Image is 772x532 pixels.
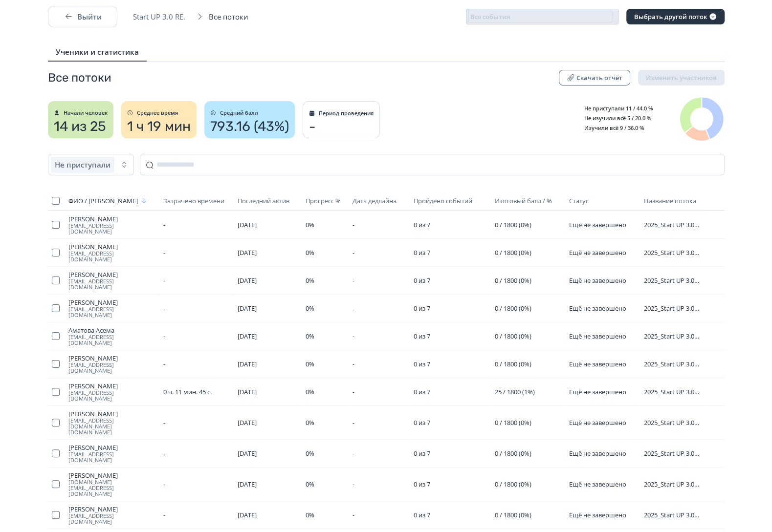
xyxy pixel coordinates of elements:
span: Ещё не завершено [569,220,626,229]
span: 0 из 7 [414,248,430,257]
span: 0 из 7 [414,418,430,427]
span: Пройдено событий [414,197,472,205]
span: 0 из 7 [414,449,430,458]
button: Скачать отчёт [559,70,630,85]
span: - [353,387,354,396]
span: Изучили всё 9 / 36.0 % [577,124,644,131]
span: 2025_Start UP 3.0 RE. [643,249,703,256]
span: [DATE] [238,220,257,229]
span: [PERSON_NAME] [68,298,155,306]
a: [PERSON_NAME][EMAIL_ADDRESS][DOMAIN_NAME] [68,505,155,525]
span: Прогресс % [305,197,340,205]
span: 0 ч. 11 мин. 45 с. [163,387,212,396]
span: [DATE] [238,511,257,519]
span: - [353,480,354,489]
span: Ученики и статистика [56,47,139,57]
span: 0% [305,480,314,489]
span: - [353,449,354,458]
span: Ещё не завершено [569,449,626,458]
span: 2025_Start UP 3.0 RE. [643,221,703,229]
span: Не приступали 11 / 44.0 % [577,105,653,112]
a: [PERSON_NAME][EMAIL_ADDRESS][DOMAIN_NAME] [68,298,155,318]
span: 0 / 1800 (0%) [495,360,531,368]
span: - [353,332,354,340]
span: 0 из 7 [414,480,430,489]
span: 0 / 1800 (0%) [495,304,531,313]
a: Аматова Асема[EMAIL_ADDRESS][DOMAIN_NAME] [68,326,155,346]
span: [EMAIL_ADDRESS][DOMAIN_NAME] [68,223,155,234]
span: - [353,418,354,427]
span: [EMAIL_ADDRESS][DOMAIN_NAME] [68,334,155,346]
span: 2025_Start UP 3.0 RE. [643,480,703,488]
span: - [353,248,354,257]
span: [EMAIL_ADDRESS][DOMAIN_NAME] [68,362,155,374]
span: [DATE] [238,360,257,368]
span: 0 / 1800 (0%) [495,248,531,257]
span: 0 / 1800 (0%) [495,511,531,519]
span: Название потока [643,196,696,205]
span: Ещё не завершено [569,360,626,368]
span: - [163,276,165,285]
span: - [309,119,316,135]
button: Выйти [48,6,117,27]
span: [PERSON_NAME] [68,243,155,251]
span: 0 / 1800 (0%) [495,276,531,285]
span: 14 из 25 [54,119,106,134]
span: [DATE] [238,332,257,340]
span: 1 ч 19 мин [127,119,191,134]
span: 0% [305,387,314,396]
span: Ещё не завершено [569,511,626,519]
button: Прогресс % [305,195,342,207]
span: - [163,248,165,257]
span: 0 из 7 [414,387,430,396]
a: [PERSON_NAME][EMAIL_ADDRESS][DOMAIN_NAME] [68,382,155,402]
span: - [163,304,165,313]
span: [DATE] [238,304,257,313]
button: Все события [466,9,618,24]
span: 0 из 7 [414,220,430,229]
span: Ещё не завершено [569,387,626,396]
span: [DATE] [238,418,257,427]
span: Статус [569,196,589,205]
span: 0% [305,304,314,313]
button: Не приступали [48,154,134,175]
span: Средний балл [220,110,258,116]
span: 2025_Start UP 3.0 RE. [643,419,703,426]
span: 2025_Start UP 3.0 RE. [643,388,703,396]
span: 0 / 1800 (0%) [495,220,531,229]
a: [PERSON_NAME][EMAIL_ADDRESS][DOMAIN_NAME] [68,243,155,262]
span: - [353,220,354,229]
span: [DATE] [238,248,257,257]
span: Итоговый балл / % [495,197,552,205]
span: [EMAIL_ADDRESS][DOMAIN_NAME][DOMAIN_NAME] [68,418,155,435]
span: Последний актив [238,197,289,205]
span: [EMAIL_ADDRESS][DOMAIN_NAME] [68,513,155,525]
span: - [353,276,354,285]
span: Затрачено времени [163,197,224,205]
span: [PERSON_NAME] [68,505,155,513]
span: Период проведения [319,110,374,116]
span: 0% [305,332,314,340]
span: - [163,360,165,368]
span: Ещё не завершено [569,418,626,427]
span: 0 / 1800 (0%) [495,332,531,340]
span: [DATE] [238,276,257,285]
span: - [353,304,354,313]
span: - [163,332,165,340]
span: Ещё не завершено [569,332,626,340]
span: [DATE] [238,449,257,458]
button: Пройдено событий [414,195,474,207]
a: [PERSON_NAME][EMAIL_ADDRESS][DOMAIN_NAME] [68,444,155,463]
span: - [163,480,165,489]
span: - [353,511,354,519]
span: - [163,220,165,229]
span: [EMAIL_ADDRESS][DOMAIN_NAME] [68,390,155,402]
a: [PERSON_NAME][DOMAIN_NAME][EMAIL_ADDRESS][DOMAIN_NAME] [68,471,155,497]
button: Дата дедлайна [353,195,398,207]
span: Ещё не завершено [569,248,626,257]
span: Все потоки [48,70,111,85]
span: 2025_Start UP 3.0 RE. [643,511,703,519]
span: [EMAIL_ADDRESS][DOMAIN_NAME] [68,251,155,262]
span: 0% [305,418,314,427]
span: 0% [305,220,314,229]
